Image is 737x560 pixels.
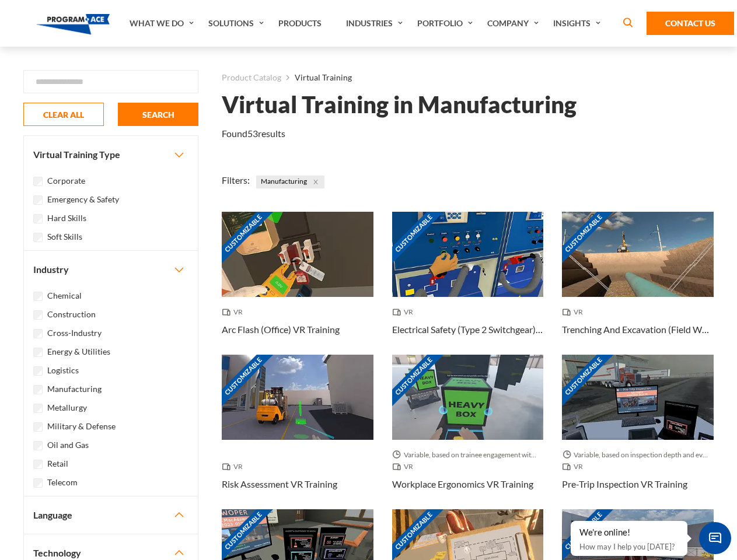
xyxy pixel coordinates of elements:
a: Customizable Thumbnail - Arc Flash (Office) VR Training VR Arc Flash (Office) VR Training [222,212,373,355]
a: Product Catalog [222,70,281,85]
label: Telecom [47,476,78,489]
input: Manufacturing [33,385,43,394]
input: Military & Defense [33,422,43,432]
input: Chemical [33,292,43,301]
label: Cross-Industry [47,327,102,339]
button: CLEAR ALL [23,103,104,126]
input: Corporate [33,177,43,186]
span: VR [562,306,588,318]
h3: Arc Flash (Office) VR Training [222,323,340,337]
a: Customizable Thumbnail - Workplace Ergonomics VR Training Variable, based on trainee engagement w... [392,355,544,509]
button: Close [309,176,322,188]
label: Chemical [47,289,82,302]
span: Filters: [222,174,250,185]
input: Energy & Utilities [33,348,43,357]
input: Soft Skills [33,233,43,242]
input: Retail [33,460,43,469]
button: Language [24,496,198,534]
h3: Electrical Safety (Type 2 Switchgear) VR Training [392,323,544,337]
input: Cross-Industry [33,329,43,338]
a: Customizable Thumbnail - Electrical Safety (Type 2 Switchgear) VR Training VR Electrical Safety (... [392,212,544,355]
em: 53 [247,128,258,139]
span: Variable, based on inspection depth and event interaction. [562,449,714,461]
label: Military & Defense [47,420,116,433]
label: Corporate [47,174,85,187]
h3: Risk Assessment VR Training [222,477,337,491]
label: Energy & Utilities [47,345,110,358]
p: Found results [222,127,285,141]
span: Chat Widget [699,522,731,554]
h3: Workplace Ergonomics VR Training [392,477,533,491]
input: Metallurgy [33,404,43,413]
p: How may I help you [DATE]? [579,540,679,554]
a: Contact Us [647,12,734,35]
a: Customizable Thumbnail - Trenching And Excavation (Field Work) VR Training VR Trenching And Excav... [562,212,714,355]
h3: Pre-Trip Inspection VR Training [562,477,687,491]
button: Virtual Training Type [24,136,198,173]
label: Retail [47,457,68,470]
span: Manufacturing [256,176,324,188]
span: VR [222,306,247,318]
span: VR [562,461,588,473]
label: Construction [47,308,96,321]
a: Customizable Thumbnail - Pre-Trip Inspection VR Training Variable, based on inspection depth and ... [562,355,714,509]
input: Construction [33,310,43,320]
img: Program-Ace [36,14,110,34]
label: Oil and Gas [47,439,89,452]
input: Logistics [33,366,43,376]
input: Oil and Gas [33,441,43,450]
label: Manufacturing [47,383,102,395]
nav: breadcrumb [222,70,714,85]
input: Emergency & Safety [33,195,43,205]
span: VR [392,306,418,318]
input: Telecom [33,478,43,488]
div: We're online! [579,527,679,538]
h3: Trenching And Excavation (Field Work) VR Training [562,323,714,337]
label: Soft Skills [47,230,82,243]
span: VR [222,461,247,473]
a: Customizable Thumbnail - Risk Assessment VR Training VR Risk Assessment VR Training [222,355,373,509]
label: Emergency & Safety [47,193,119,206]
h1: Virtual Training in Manufacturing [222,94,577,115]
span: VR [392,461,418,473]
label: Hard Skills [47,212,86,225]
label: Metallurgy [47,401,87,414]
label: Logistics [47,364,79,377]
input: Hard Skills [33,214,43,223]
button: Industry [24,251,198,288]
span: Variable, based on trainee engagement with exercises. [392,449,544,461]
li: Virtual Training [281,70,352,85]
